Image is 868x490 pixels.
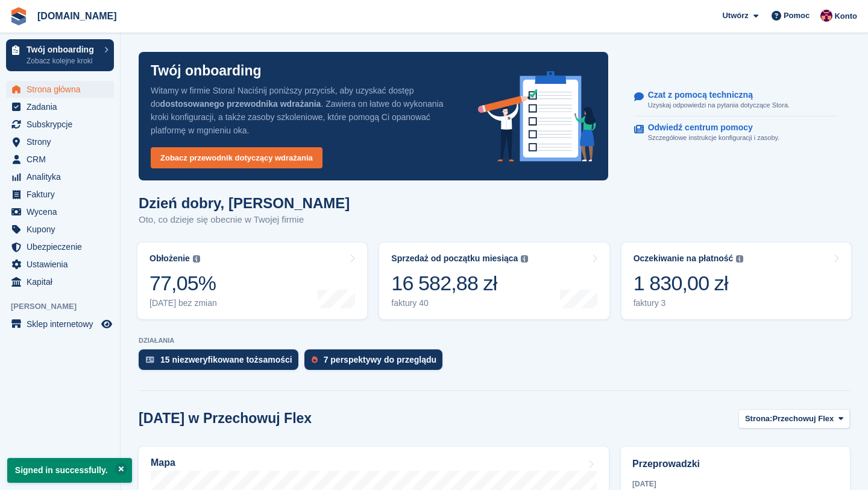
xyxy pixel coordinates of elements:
div: Sprzedaż od początku miesiąca [391,253,518,264]
a: Oczekiwanie na płatność 1 830,00 zł faktury 3 [621,243,851,319]
div: Oczekiwanie na płatność [634,253,734,264]
img: verify_identity-adf6edd0f0f0b5bbfe63781bf79b02c33cf7c696d77639b501bdc392416b5a36.svg [146,356,154,363]
span: Zadania [27,98,99,115]
span: CRM [27,151,99,168]
h2: Mapa [151,457,175,468]
a: menu [6,316,114,332]
div: Obłożenie [149,253,190,264]
p: Twój onboarding [151,64,262,78]
a: menu [6,221,114,238]
a: menu [6,256,114,273]
img: icon-info-grey-7440780725fd019a000dd9b08b2336e03edf1995a4989e88bcd33f0948082b44.svg [521,255,528,262]
p: Oto, co dzieje się obecnie w Twojej firmie [139,213,350,227]
div: 77,05% [149,271,217,296]
p: Signed in successfully. [7,458,132,483]
p: Uzyskaj odpowiedzi na pytania dotyczące Stora. [648,100,790,110]
img: Mateusz Kacwin [820,10,832,22]
a: menu [6,98,114,115]
h2: [DATE] w Przechowuj Flex [139,410,312,427]
img: prospect-51fa495bee0391a8d652442698ab0144808aea92771e9ea1ae160a38d050c398.svg [312,356,318,363]
p: Odwiedź centrum pomocy [648,122,770,133]
a: Czat z pomocą techniczną Uzyskaj odpowiedzi na pytania dotyczące Stora. [634,84,838,117]
span: Strona: [745,413,773,425]
p: Twój onboarding [27,45,98,54]
span: Przechowuj Flex [772,413,834,425]
span: Sklep internetowy [27,316,99,332]
a: menu [6,238,114,255]
div: 7 perspektywy do przeglądu [324,355,437,364]
a: 15 niezweryfikowane tożsamości [139,349,304,376]
div: 16 582,88 zł [391,271,528,296]
span: Subskrypcje [27,116,99,133]
h1: Dzień dobry, [PERSON_NAME] [139,195,350,211]
button: Strona: Przechowuj Flex [738,409,850,429]
span: Strony [27,133,99,150]
a: menu [6,151,114,168]
span: Kapitał [27,273,99,290]
a: menu [6,116,114,133]
div: faktury 40 [391,298,528,308]
a: [DOMAIN_NAME] [33,6,122,26]
a: Podgląd sklepu [99,317,114,331]
div: 1 830,00 zł [634,271,744,296]
span: Ubezpieczenie [27,238,99,255]
a: menu [6,133,114,150]
a: menu [6,203,114,220]
a: Zobacz przewodnik dotyczący wdrażania [151,147,322,168]
a: Sprzedaż od początku miesiąca 16 582,88 zł faktury 40 [379,243,609,319]
span: Strona główna [27,81,99,98]
p: Zobacz kolejne kroki [27,56,98,66]
a: menu [6,168,114,185]
a: Twój onboarding Zobacz kolejne kroki [6,39,114,71]
span: Analityka [27,168,99,185]
h2: Przeprowadzki [632,457,838,471]
div: [DATE] [632,479,838,489]
span: Kupony [27,221,99,238]
img: stora-icon-8386f47178a22dfd0bd8f6a31ec36ba5ce8667c1dd55bd0f319d3a0aa187defe.svg [10,7,28,25]
div: [DATE] bez zmian [149,298,217,308]
a: 7 perspektywy do przeglądu [304,349,449,376]
p: Witamy w firmie Stora! Naciśnij poniższy przycisk, aby uzyskać dostęp do . Zawiera on łatwe do wy... [151,84,459,137]
span: Ustawienia [27,256,99,273]
a: Odwiedź centrum pomocy Szczegółowe instrukcje konfiguracji i zasoby. [634,116,838,149]
span: Faktury [27,186,99,203]
span: Wycena [27,203,99,220]
a: Obłożenie 77,05% [DATE] bez zmian [137,243,367,319]
img: icon-info-grey-7440780725fd019a000dd9b08b2336e03edf1995a4989e88bcd33f0948082b44.svg [193,255,200,262]
span: Utwórz [722,10,748,22]
p: DZIAŁANIA [139,337,850,345]
a: menu [6,81,114,98]
p: Szczegółowe instrukcje konfiguracji i zasoby. [648,133,780,143]
a: menu [6,273,114,290]
p: Czat z pomocą techniczną [648,90,780,100]
a: menu [6,186,114,203]
span: Konto [834,10,857,22]
img: icon-info-grey-7440780725fd019a000dd9b08b2336e03edf1995a4989e88bcd33f0948082b44.svg [736,255,743,262]
div: faktury 3 [634,298,744,308]
span: Pomoc [784,10,810,22]
strong: dostosowanego przewodnika wdrażania [160,99,321,109]
span: [PERSON_NAME] [11,301,120,313]
img: onboarding-info-6c161a55d2c0e0a8cae90662b2fe09162a5109e8cc188191df67fb4f79e88e88.svg [478,71,596,162]
div: 15 niezweryfikowane tożsamości [160,355,292,364]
